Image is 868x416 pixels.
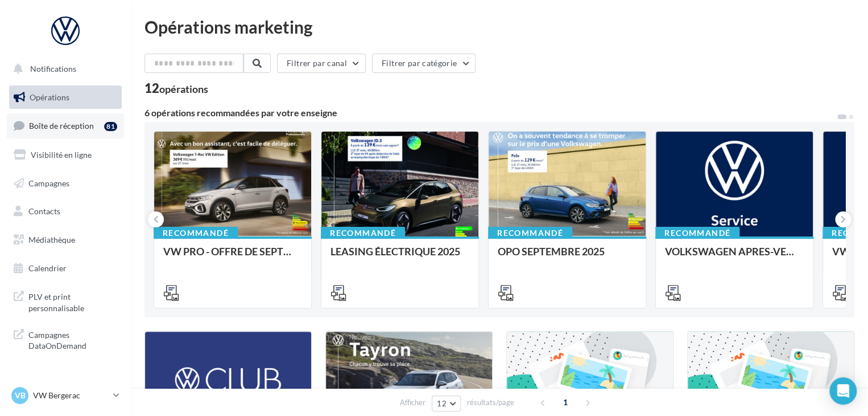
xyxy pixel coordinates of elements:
[7,113,124,138] a: Boîte de réception81
[432,395,461,411] button: 12
[7,228,124,252] a: Médiathèque
[372,54,476,73] button: Filtrer par catégorie
[28,206,60,216] span: Contacts
[556,393,574,411] span: 1
[488,227,572,239] div: Recommandé
[144,18,854,35] div: Opérations marketing
[7,143,124,167] a: Visibilité en ligne
[33,390,109,401] p: VW Bergerac
[31,150,92,160] span: Visibilité en ligne
[321,227,405,239] div: Recommandé
[28,263,67,273] span: Calendrier
[9,385,122,406] a: VB VW Bergerac
[163,246,302,268] div: VW PRO - OFFRE DE SEPTEMBRE 25
[7,57,119,81] button: Notifications
[665,246,804,268] div: VOLKSWAGEN APRES-VENTE
[159,84,208,94] div: opérations
[467,397,514,408] span: résultats/page
[29,121,94,130] span: Boîte de réception
[7,85,124,109] a: Opérations
[829,377,857,405] div: Open Intercom Messenger
[330,246,469,268] div: LEASING ÉLECTRIQUE 2025
[144,108,836,117] div: 6 opérations recommandées par votre enseigne
[277,54,366,73] button: Filtrer par canal
[498,246,636,268] div: OPO SEPTEMBRE 2025
[154,227,238,239] div: Recommandé
[7,172,124,195] a: Campagnes
[28,327,117,352] span: Campagnes DataOnDemand
[28,235,75,244] span: Médiathèque
[655,227,739,239] div: Recommandé
[7,323,124,356] a: Campagnes DataOnDemand
[7,256,124,280] a: Calendrier
[7,284,124,318] a: PLV et print personnalisable
[30,92,69,102] span: Opérations
[28,178,69,187] span: Campagnes
[7,199,124,223] a: Contacts
[30,64,76,74] span: Notifications
[104,122,117,131] div: 81
[15,390,26,401] span: VB
[144,82,208,95] div: 12
[400,397,425,408] span: Afficher
[437,399,447,408] span: 12
[28,289,117,313] span: PLV et print personnalisable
